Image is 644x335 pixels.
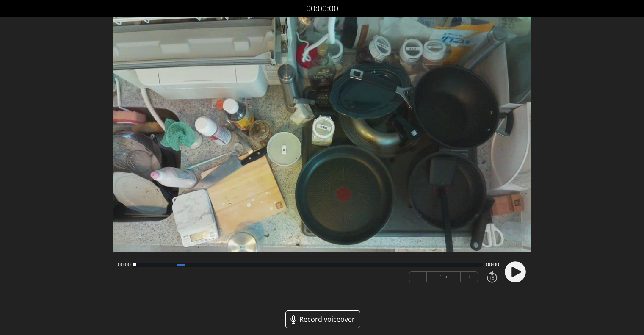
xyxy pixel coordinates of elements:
[461,272,478,282] button: +
[427,272,461,282] div: 1 ×
[118,261,131,268] span: 00:00
[299,314,355,324] span: Record voiceover
[409,272,427,282] button: −
[306,3,338,15] a: 00:00:00
[486,261,499,268] span: 00:00
[285,310,360,328] a: Record voiceover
